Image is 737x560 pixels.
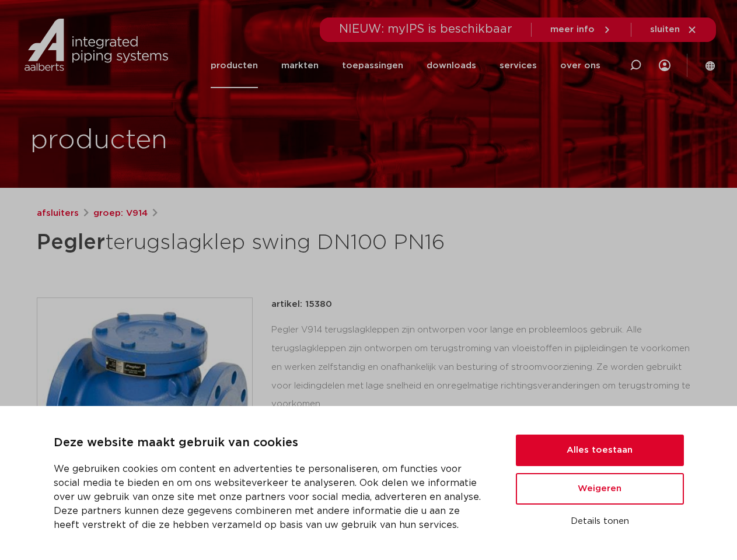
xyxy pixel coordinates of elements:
p: Deze website maakt gebruik van cookies [54,434,488,453]
button: Alles toestaan [516,435,684,466]
button: Weigeren [516,473,684,505]
strong: Pegler [37,232,105,253]
h1: producten [30,122,167,159]
span: sluiten [650,25,680,34]
p: We gebruiken cookies om content en advertenties te personaliseren, om functies voor social media ... [54,462,488,532]
a: toepassingen [342,43,403,88]
a: producten [211,43,258,88]
nav: Menu [211,43,600,88]
h1: terugslagklep swing DN100 PN16 [37,225,475,260]
a: meer info [550,24,612,35]
a: sluiten [650,24,697,35]
a: services [500,43,537,88]
a: afsluiters [37,206,79,220]
span: meer info [550,25,595,34]
a: downloads [427,43,476,88]
img: Product Image for Pegler terugslagklep swing DN100 PN16 [37,298,252,513]
button: Details tonen [516,512,684,531]
div: Pegler V914 terugslagkleppen zijn ontworpen voor lange en probleemloos gebruik. Alle terugslagkle... [271,321,701,437]
a: markten [281,43,319,88]
span: NIEUW: myIPS is beschikbaar [339,23,512,35]
a: groep: V914 [93,206,148,220]
a: over ons [560,43,600,88]
p: artikel: 15380 [271,297,332,311]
